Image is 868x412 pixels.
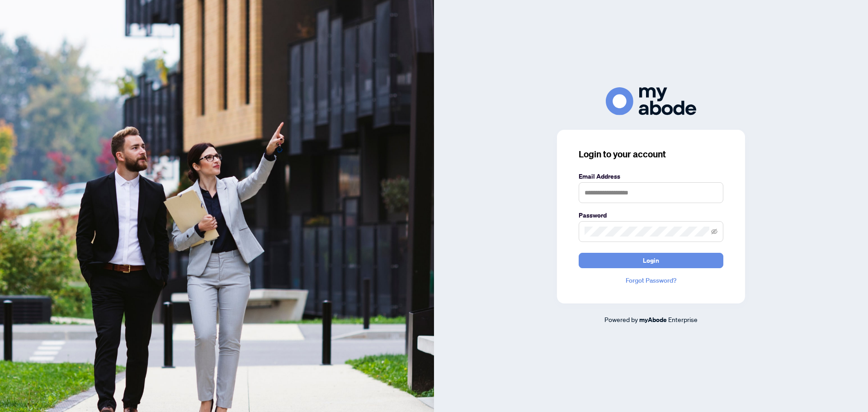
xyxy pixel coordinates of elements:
[579,171,723,181] label: Email Address
[579,275,723,285] a: Forgot Password?
[579,210,723,220] label: Password
[639,315,667,325] a: myAbode
[579,148,723,161] h3: Login to your account
[668,315,698,323] span: Enterprise
[711,228,717,235] span: eye-invisible
[579,253,723,268] button: Login
[643,253,659,268] span: Login
[606,87,696,115] img: ma-logo
[604,315,638,323] span: Powered by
